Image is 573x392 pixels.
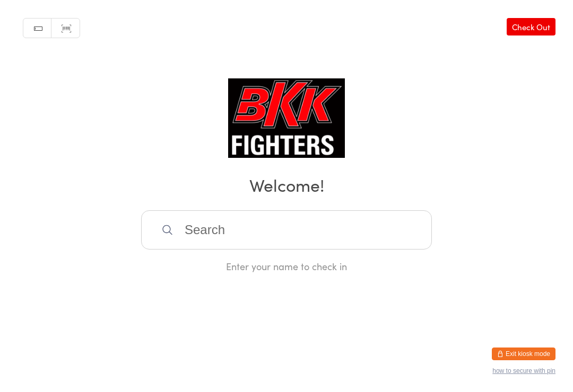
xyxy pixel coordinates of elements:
[492,348,555,360] button: Exit kiosk mode
[507,18,555,35] a: Check Out
[228,78,345,158] img: BKK Fighters Colchester Ltd
[492,367,555,375] button: how to secure with pin
[141,210,432,250] input: Search
[11,173,562,197] h2: Welcome!
[141,260,432,273] div: Enter your name to check in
